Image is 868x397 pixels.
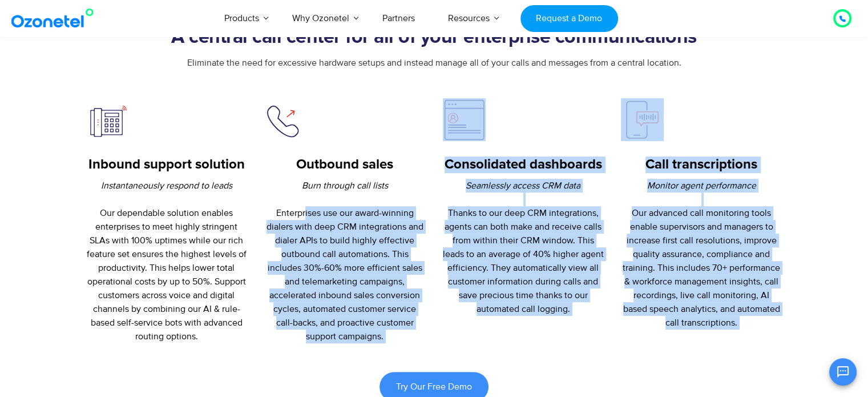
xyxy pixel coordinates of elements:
span: Try Our Free Demo [396,382,472,391]
i: Instantaneously respond to leads [101,180,232,191]
i: Seamlessly access CRM data [466,180,580,191]
p: Our advanced call monitoring tools enable supervisors and managers to increase first call resolut... [621,179,782,330]
a: Request a Demo [520,5,618,32]
h5: Consolidated dashboards [443,157,604,173]
img: Text to Speech [621,98,664,141]
i: Burn through call lists [302,180,388,191]
h5: Inbound support solution [86,157,248,173]
img: inboud support [86,98,129,141]
h2: A central call center for all of your enterprise communications [78,26,791,49]
button: Open chat [829,358,857,386]
span: Eliminate the need for excessive hardware setups and instead manage all of your calls and message... [187,57,681,69]
h5: Call transcriptions [621,157,782,173]
p: Enterprises use our award-winning dialers with deep CRM integrations and dialer APIs to build hig... [264,179,426,343]
p: Thanks to our deep CRM integrations, agents can both make and receive calls from within their CRM... [443,179,604,316]
i: Monitor agent performance [647,180,756,191]
p: Our dependable solution enables enterprises to meet highly stringent SLAs with 100% uptimes while... [86,179,248,343]
img: outbound service sale [264,98,307,141]
h5: Outbound sales [264,157,426,173]
img: self-service IVR [443,98,486,141]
